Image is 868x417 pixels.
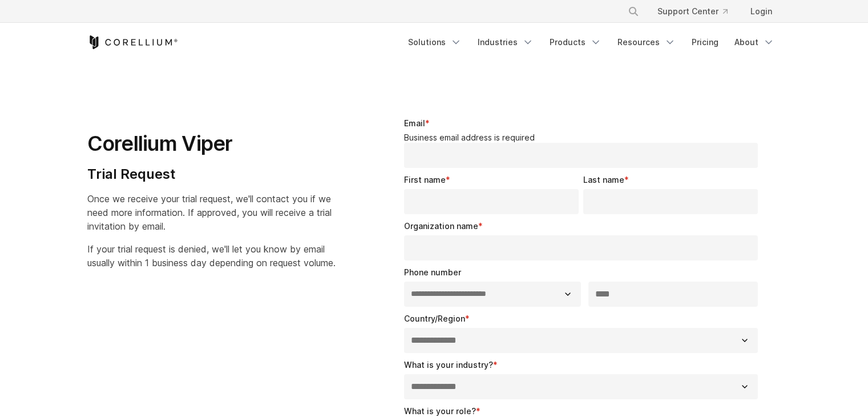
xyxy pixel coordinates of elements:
a: Support Center [648,1,737,22]
span: What is your role? [404,406,476,416]
a: About [728,32,781,53]
span: Last name [583,175,624,185]
h1: Corellium Viper [87,131,336,157]
div: Navigation Menu [614,1,781,22]
legend: Business email address is required [404,133,763,143]
span: Country/Region [404,314,465,323]
a: Corellium Home [87,35,178,49]
a: Solutions [401,32,469,53]
a: Resources [611,32,683,53]
span: If your trial request is denied, we'll let you know by email usually within 1 business day depend... [87,243,336,268]
span: First name [404,175,446,185]
div: Navigation Menu [401,32,781,53]
button: Search [623,1,644,22]
span: What is your industry? [404,360,493,370]
span: Organization name [404,221,478,231]
h4: Trial Request [87,166,336,183]
a: Products [543,32,608,53]
a: Pricing [685,32,725,53]
a: Industries [471,32,540,53]
span: Email [404,118,425,128]
span: Once we receive your trial request, we'll contact you if we need more information. If approved, y... [87,193,332,232]
a: Login [741,1,781,22]
span: Phone number [404,267,461,277]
